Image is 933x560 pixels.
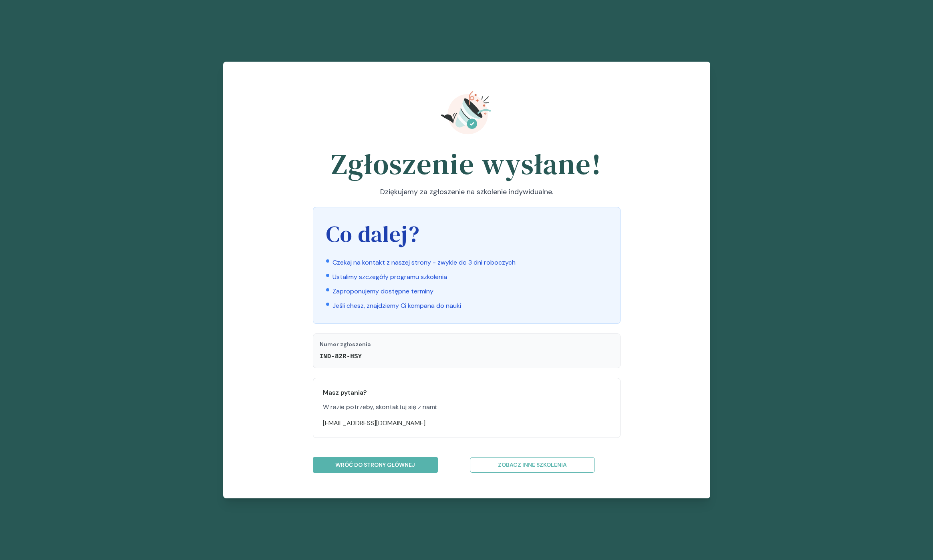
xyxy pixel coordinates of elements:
[320,340,614,349] h3: Numer zgłoszenia
[323,419,425,427] a: [EMAIL_ADDRESS][DOMAIN_NAME]
[477,461,588,469] p: Zobacz inne szkolenia
[323,402,611,412] p: W razie potrzeby, skontaktuj się z nami:
[313,148,621,180] h1: Zgłoszenie wysłane!
[313,187,621,197] p: Dziękujemy za zgłoszenie na szkolenie indywidualne.
[320,461,431,469] p: Wróć do strony głównej
[332,287,433,296] span: Zaproponujemy dostępne terminy
[313,457,463,473] a: Wróć do strony głównej
[320,352,614,361] p: IND-82R-HSY
[332,272,447,282] span: Ustalimy szczegóły programu szkolenia
[332,301,461,311] span: Jeśli chesz, znajdziemy Ci kompana do nauki
[313,457,438,473] button: Wróć do strony głównej
[323,388,611,397] h3: Masz pytania?
[326,220,607,248] h2: Co dalej?
[332,258,516,267] span: Czekaj na kontakt z naszej strony - zwykle do 3 dni roboczych
[470,457,595,473] button: Zobacz inne szkolenia
[470,457,621,473] a: Zobacz inne szkolenia
[441,87,492,138] img: Success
